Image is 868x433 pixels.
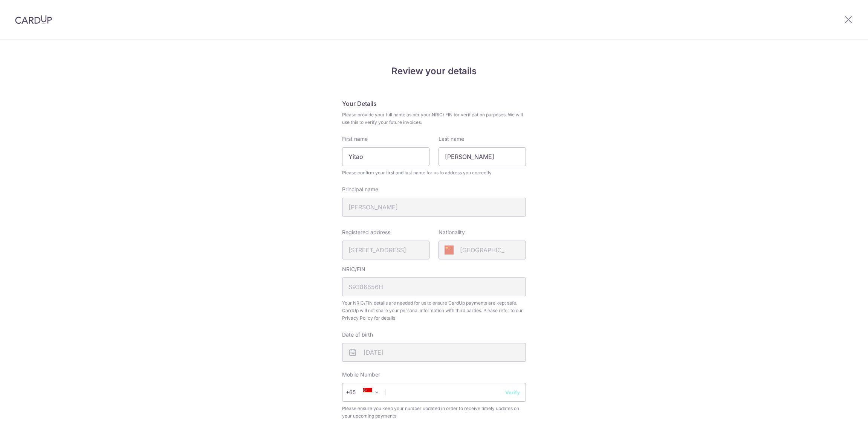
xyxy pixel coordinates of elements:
[342,135,368,143] label: First name
[346,388,366,397] span: +65
[342,265,365,273] label: NRIC/FIN
[342,64,526,78] h4: Review your details
[439,229,465,236] label: Nationality
[342,111,526,126] span: Please provide your full name as per your NRIC/ FIN for verification purposes. We will use this t...
[342,169,526,177] span: Please confirm your first and last name for us to address you correctly
[348,388,366,397] span: +65
[439,135,464,143] label: Last name
[342,371,380,378] label: Mobile Number
[505,389,520,396] button: Verify
[342,99,526,108] h5: Your Details
[342,186,378,193] label: Principal name
[342,229,390,236] label: Registered address
[342,299,526,322] span: Your NRIC/FIN details are needed for us to ensure CardUp payments are kept safe. CardUp will not ...
[342,405,526,420] span: Please ensure you keep your number updated in order to receive timely updates on your upcoming pa...
[342,331,373,338] label: Date of birth
[15,15,52,24] img: CardUp
[439,147,526,166] input: Last name
[342,147,429,166] input: First Name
